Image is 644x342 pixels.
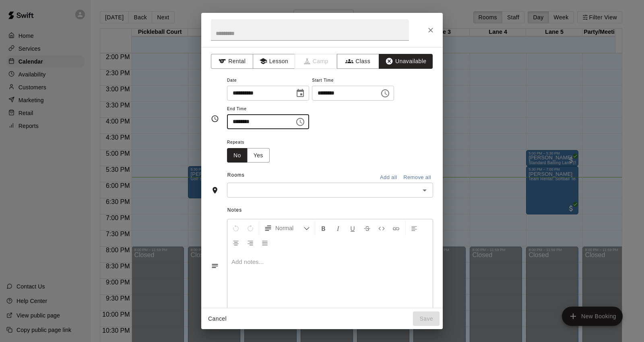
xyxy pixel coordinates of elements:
[360,221,374,235] button: Format Strikethrough
[244,235,257,250] button: Right Align
[312,75,394,86] span: Start Time
[227,204,433,217] span: Notes
[253,54,295,69] button: Lesson
[227,148,248,163] button: No
[337,54,379,69] button: Class
[227,75,309,86] span: Date
[227,137,276,148] span: Repeats
[295,54,337,69] span: Camps can only be created in the Services page
[211,262,219,270] svg: Notes
[346,221,359,235] button: Format Underline
[227,172,245,178] span: Rooms
[331,221,345,235] button: Format Italics
[292,114,308,130] button: Choose time, selected time is 8:00 PM
[211,186,219,194] svg: Rooms
[227,104,309,115] span: End Time
[419,185,430,196] button: Open
[229,221,243,235] button: Undo
[377,85,393,101] button: Choose time, selected time is 7:00 PM
[376,171,401,184] button: Add all
[375,221,388,235] button: Insert Code
[317,221,330,235] button: Format Bold
[244,221,257,235] button: Redo
[258,235,272,250] button: Justify Align
[211,115,219,123] svg: Timing
[407,221,421,235] button: Left Align
[247,148,270,163] button: Yes
[229,235,243,250] button: Center Align
[275,224,303,232] span: Normal
[292,85,308,101] button: Choose date, selected date is Sep 9, 2025
[204,311,230,326] button: Cancel
[401,171,433,184] button: Remove all
[389,221,403,235] button: Insert Link
[211,54,253,69] button: Rental
[227,148,270,163] div: outlined button group
[261,221,313,235] button: Formatting Options
[423,23,438,37] button: Close
[379,54,433,69] button: Unavailable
